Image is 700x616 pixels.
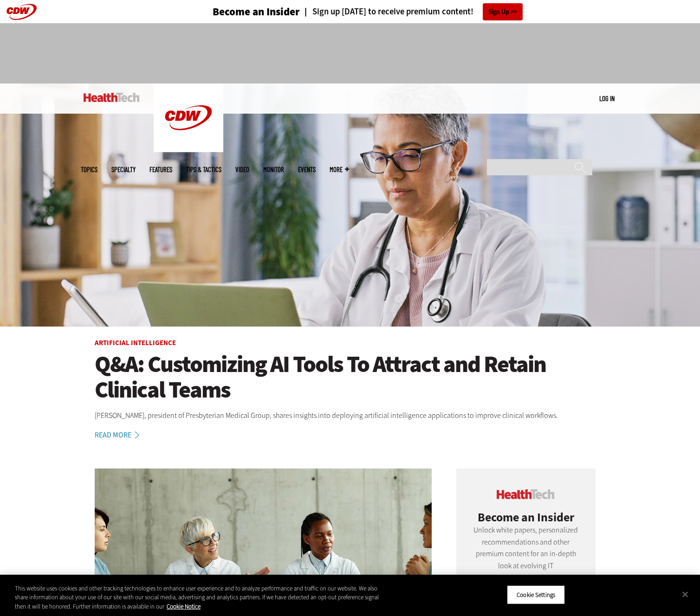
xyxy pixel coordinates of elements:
a: Read More [95,431,149,439]
a: Sign Up [483,3,523,20]
a: Artificial Intelligence [95,338,176,347]
div: User menu [599,94,615,103]
h3: Become an Insider [213,6,300,17]
a: Features [149,166,172,173]
button: Cookie Settings [507,585,565,604]
span: Become an Insider [478,509,574,525]
a: Video [235,166,249,173]
span: Topics [81,166,97,173]
a: More information about your privacy [167,603,201,610]
a: Log in [599,94,615,103]
iframe: advertisement [181,32,519,74]
a: CDW [154,145,223,154]
a: Q&A: Customizing AI Tools To Attract and Retain Clinical Teams [95,352,605,403]
a: Sign up [DATE] to receive premium content! [300,7,473,16]
img: cdw insider logo [497,489,555,499]
img: Home [84,93,140,102]
span: More [330,166,349,173]
span: Specialty [111,166,136,173]
a: Tips & Tactics [186,166,221,173]
img: Home [154,83,223,152]
a: MonITor [263,166,284,173]
div: This website uses cookies and other tracking technologies to enhance user experience and to analy... [15,584,385,611]
a: Events [298,166,316,173]
button: Close [675,584,695,604]
p: Unlock white papers, personalized recommendations and other premium content for an in-depth look ... [470,524,582,571]
a: Become an Insider [178,6,300,17]
p: [PERSON_NAME], president of Presbyterian Medical Group, shares insights into deploying artificial... [95,410,605,422]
